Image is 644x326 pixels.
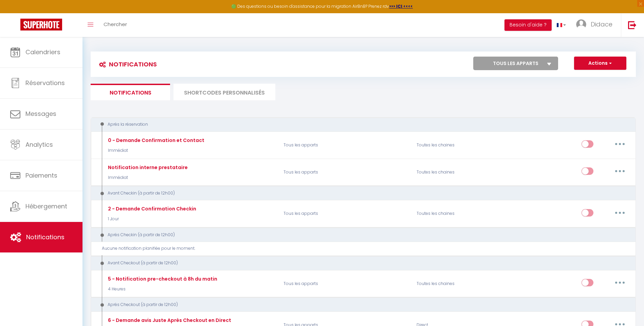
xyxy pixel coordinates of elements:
span: Analytics [25,140,53,149]
div: Toutes les chaines [412,274,501,293]
div: Notification interne prestataire [106,164,188,171]
p: Tous les apparts [279,274,412,293]
span: Didace [591,20,612,28]
li: Notifications [91,84,170,100]
div: Après la réservation [97,121,619,128]
p: Immédiat [106,175,188,181]
button: Besoin d'aide ? [504,19,552,31]
img: logout [628,21,637,29]
p: Tous les apparts [279,162,412,182]
span: Calendriers [25,48,60,56]
p: 1 Jour [106,216,196,222]
div: 0 - Demande Confirmation et Contact [106,137,204,144]
a: Chercher [98,13,132,37]
h3: Notifications [96,57,157,72]
div: Toutes les chaines [412,135,501,155]
p: Immédiat [106,147,204,154]
div: Après Checkout (à partir de 12h00) [97,302,619,308]
div: Toutes les chaines [412,204,501,224]
span: Réservations [25,79,65,87]
img: ... [576,19,586,29]
span: Paiements [25,171,57,180]
div: 6 - Demande avis Juste Après Checkout en Direct [106,317,231,324]
span: Hébergement [25,202,67,210]
p: Tous les apparts [279,204,412,224]
span: Notifications [26,233,65,241]
p: Tous les apparts [279,135,412,155]
div: Avant Checkin (à partir de 12h00) [97,190,619,197]
div: 5 - Notification pre-checkout à 8h du matin [106,275,217,283]
a: >>> ICI <<<< [389,3,413,9]
div: Avant Checkout (à partir de 12h00) [97,260,619,266]
img: Super Booking [20,19,62,30]
a: ... Didace [571,13,621,37]
div: Toutes les chaines [412,162,501,182]
span: Chercher [104,21,127,28]
div: Après Checkin (à partir de 12h00) [97,232,619,238]
span: Messages [25,109,56,118]
div: Aucune notification planifiée pour le moment. [102,245,630,252]
div: 2 - Demande Confirmation Checkin [106,205,196,212]
button: Actions [574,57,626,70]
li: SHORTCODES PERSONNALISÉS [173,84,275,100]
p: 4 Heures [106,286,217,292]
